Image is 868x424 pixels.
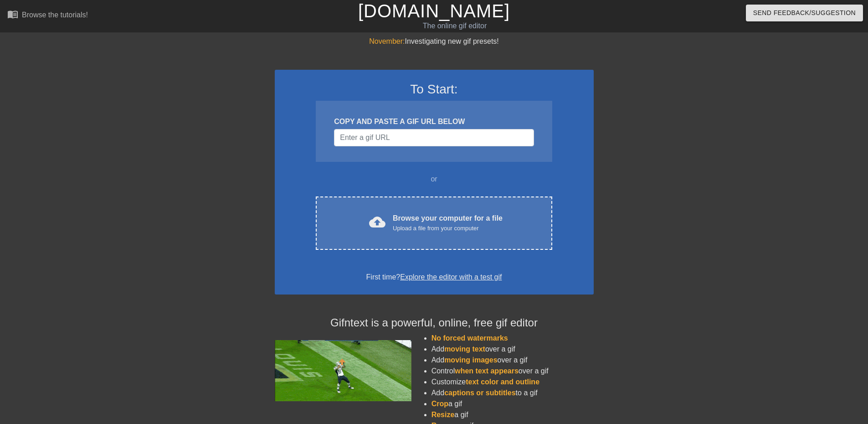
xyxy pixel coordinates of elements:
[298,174,570,185] div: or
[22,11,88,19] div: Browse the tutorials!
[334,129,534,146] input: Username
[393,224,503,233] div: Upload a file from your computer
[431,334,508,342] span: No forced watermarks
[431,366,594,377] li: Control over a gif
[369,37,405,45] span: November:
[431,398,594,409] li: a gif
[444,389,515,397] span: captions or subtitles
[7,9,88,23] a: Browse the tutorials!
[400,273,502,281] a: Explore the editor with a test gif
[294,21,616,31] div: The online gif editor
[7,9,18,20] span: menu_book
[431,411,455,419] span: Resize
[431,409,594,420] li: a gif
[287,82,582,97] h3: To Start:
[431,344,594,355] li: Add over a gif
[444,356,497,364] span: moving images
[431,355,594,366] li: Add over a gif
[334,116,534,127] div: COPY AND PASTE A GIF URL BELOW
[753,7,856,19] span: Send Feedback/Suggestion
[369,214,385,230] span: cloud_upload
[275,340,411,401] img: football_small.gif
[275,316,594,330] h4: Gifntext is a powerful, online, free gif editor
[431,377,594,388] li: Customize
[455,367,519,375] span: when text appears
[287,272,582,283] div: First time?
[275,36,594,47] div: Investigating new gif presets!
[466,378,539,386] span: text color and outline
[358,1,510,21] a: [DOMAIN_NAME]
[444,345,485,353] span: moving text
[746,5,863,21] button: Send Feedback/Suggestion
[431,400,448,408] span: Crop
[431,388,594,398] li: Add to a gif
[393,213,503,233] div: Browse your computer for a file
